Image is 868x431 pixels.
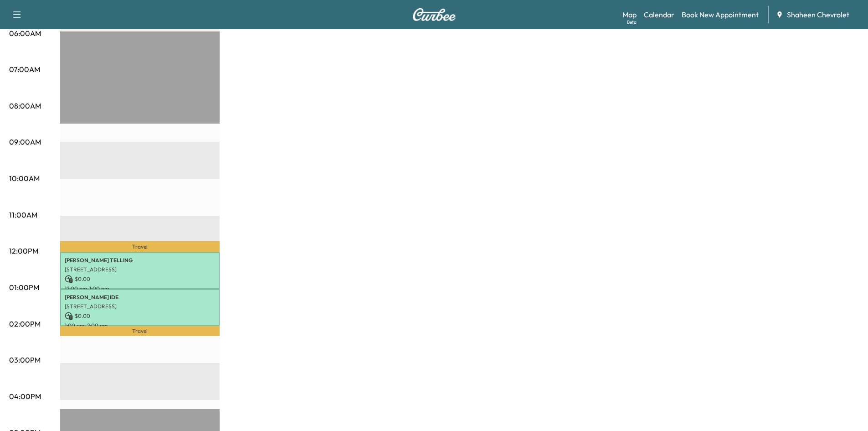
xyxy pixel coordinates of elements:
[65,322,215,329] p: 1:00 pm - 2:00 pm
[9,100,41,111] p: 08:00AM
[65,285,215,292] p: 12:00 pm - 1:00 pm
[65,303,215,310] p: [STREET_ADDRESS]
[65,312,215,320] p: $ 0.00
[9,245,38,256] p: 12:00PM
[65,257,215,264] p: [PERSON_NAME] TELLING
[787,9,849,20] span: Shaheen Chevrolet
[60,241,220,252] p: Travel
[622,9,637,20] a: MapBeta
[9,391,41,402] p: 04:00PM
[9,136,41,147] p: 09:00AM
[627,19,637,26] div: Beta
[9,173,40,184] p: 10:00AM
[9,282,39,293] p: 01:00PM
[65,294,215,301] p: [PERSON_NAME] IDE
[412,8,456,21] img: Curbee Logo
[9,64,40,75] p: 07:00AM
[65,275,215,283] p: $ 0.00
[644,9,674,20] a: Calendar
[682,9,759,20] a: Book New Appointment
[9,354,41,365] p: 03:00PM
[9,28,41,39] p: 06:00AM
[65,266,215,273] p: [STREET_ADDRESS]
[60,326,220,337] p: Travel
[9,318,41,329] p: 02:00PM
[9,209,37,220] p: 11:00AM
